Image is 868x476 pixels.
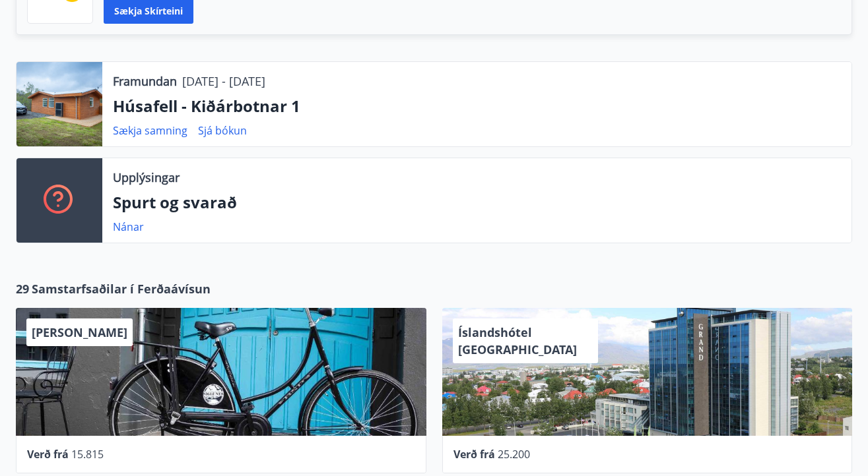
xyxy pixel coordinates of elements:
span: Verð frá [453,447,495,461]
span: [PERSON_NAME] [32,324,127,340]
a: Nánar [113,220,144,234]
p: Spurt og svarað [113,191,841,214]
p: Framundan [113,73,177,90]
span: Samstarfsaðilar í Ferðaávísun [32,280,211,297]
p: [DATE] - [DATE] [182,73,265,90]
a: Sækja samning [113,123,187,138]
p: Húsafell - Kiðárbotnar 1 [113,95,841,117]
p: Upplýsingar [113,169,180,186]
a: Sjá bókun [198,123,247,138]
span: 15.815 [71,447,104,461]
span: Verð frá [27,447,69,461]
span: 25.200 [498,447,530,461]
span: Íslandshótel [GEOGRAPHIC_DATA] [458,324,577,357]
span: 29 [16,280,29,297]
